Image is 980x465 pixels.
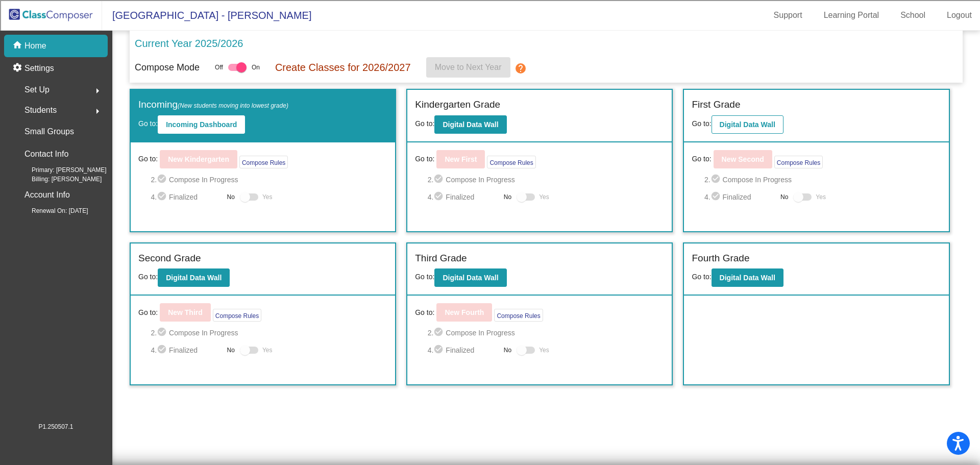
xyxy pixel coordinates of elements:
[138,273,158,281] span: Go to:
[4,107,976,116] div: Rename Outline
[4,88,976,97] div: Move To ...
[692,273,711,281] span: Go to:
[4,134,976,143] div: Add Outline Template
[135,36,243,51] p: Current Year 2025/2026
[168,155,229,163] b: New Kindergarten
[4,180,976,189] div: Television/Radio
[138,97,288,112] label: Incoming
[4,143,976,153] div: Search for Source
[157,327,169,339] mat-icon: check_circle
[12,62,24,75] mat-icon: settings
[262,344,273,356] span: Yes
[4,246,976,255] div: SAVE AND GO HOME
[213,309,261,322] button: Compose Rules
[4,310,976,320] div: SAVE
[415,251,467,266] label: Third Grade
[24,62,54,75] p: Settings
[4,171,976,180] div: Newspaper
[434,268,506,287] button: Digital Data Wall
[4,320,976,329] div: BOOK
[178,102,288,109] span: (New students moving into lowest grade)
[428,174,665,186] span: 2. Compose In Progress
[4,33,976,42] div: Sort New > Old
[4,153,976,162] div: Journal
[445,155,477,163] b: New First
[4,70,976,79] div: Sign out
[692,251,749,266] label: Fourth Grade
[443,120,498,129] b: Digital Data Wall
[4,125,976,134] div: Print
[4,116,976,125] div: Download
[4,52,976,61] div: Delete
[692,97,740,112] label: First Grade
[428,327,665,339] span: 2. Compose In Progress
[514,62,527,75] mat-icon: help
[15,175,102,184] span: Billing: [PERSON_NAME]
[166,274,222,282] b: Digital Data Wall
[138,119,158,128] span: Go to:
[151,344,222,356] span: 4. Finalized
[262,191,273,203] span: Yes
[780,192,788,202] span: No
[12,40,24,52] mat-icon: home
[435,63,502,71] span: Move to Next Year
[433,327,446,339] mat-icon: check_circle
[91,105,104,117] mat-icon: arrow_right
[816,191,826,203] span: Yes
[158,268,230,287] button: Digital Data Wall
[138,307,158,318] span: Go to:
[415,97,500,112] label: Kindergarten Grade
[415,119,434,128] span: Go to:
[704,174,941,186] span: 2. Compose In Progress
[436,150,485,168] button: New First
[4,237,976,246] div: This outline has no content. Would you like to delete it?
[4,347,976,356] div: MORE
[4,13,94,24] input: Search outlines
[433,174,446,186] mat-icon: check_circle
[4,283,976,292] div: CANCEL
[487,156,535,168] button: Compose Rules
[415,154,434,164] span: Go to:
[4,292,976,301] div: MOVE
[4,264,976,274] div: Move to ...
[4,79,976,88] div: Rename
[445,308,484,316] b: New Fourth
[415,307,434,318] span: Go to:
[712,268,783,287] button: Digital Data Wall
[151,174,387,186] span: 2. Compose In Progress
[4,162,976,171] div: Magazine
[160,150,237,168] button: New Kindergarten
[494,309,543,322] button: Compose Rules
[4,199,976,208] div: TODO: put dlg title
[692,154,711,164] span: Go to:
[704,191,775,203] span: 4. Finalized
[166,120,237,129] b: Incoming Dashboard
[4,24,976,33] div: Sort A > Z
[4,61,976,70] div: Options
[428,191,499,203] span: 4. Finalized
[710,191,723,203] mat-icon: check_circle
[4,338,976,347] div: JOURNAL
[135,61,200,75] p: Compose Mode
[24,125,74,139] p: Small Groups
[504,192,511,202] span: No
[15,165,107,175] span: Primary: [PERSON_NAME]
[443,274,498,282] b: Digital Data Wall
[4,42,976,52] div: Move To ...
[539,344,549,356] span: Yes
[24,103,57,117] span: Students
[436,303,492,322] button: New Fourth
[433,344,446,356] mat-icon: check_circle
[227,346,235,355] span: No
[4,228,976,237] div: ???
[774,156,823,168] button: Compose Rules
[4,329,976,338] div: WEBSITE
[138,154,158,164] span: Go to:
[4,4,213,13] div: Home
[24,188,70,202] p: Account Info
[434,115,506,134] button: Digital Data Wall
[138,251,201,266] label: Second Grade
[712,115,783,134] button: Digital Data Wall
[720,274,775,282] b: Digital Data Wall
[151,191,222,203] span: 4. Finalized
